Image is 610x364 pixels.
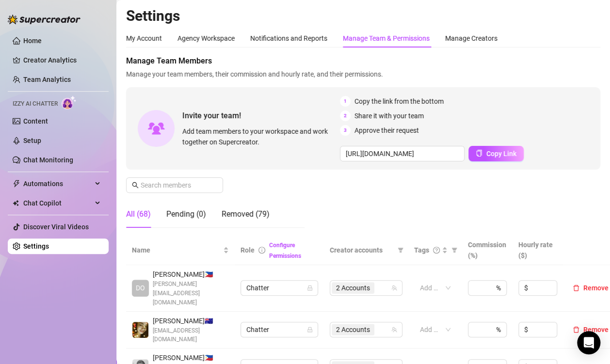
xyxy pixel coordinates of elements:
span: Remove [583,326,609,333]
span: Share it with your team [354,111,424,121]
span: Copy the link from the bottom [354,96,444,107]
span: [PERSON_NAME][EMAIL_ADDRESS][DOMAIN_NAME] [153,280,229,307]
span: filter [451,247,457,253]
input: Search members [141,180,209,190]
span: [EMAIL_ADDRESS][DOMAIN_NAME] [153,326,229,345]
span: [PERSON_NAME] 🇵🇭 [153,352,229,363]
span: search [132,182,139,189]
span: Role [241,246,255,254]
span: team [391,285,397,291]
button: Copy Link [468,146,524,161]
span: team [391,327,397,332]
div: Manage Creators [445,33,498,44]
div: Removed (79) [222,208,270,220]
img: AI Chatter [62,95,77,110]
span: Tags [414,245,429,255]
img: logo-BBDzfeDw.svg [8,15,80,24]
img: Chat Copilot [13,200,19,206]
th: Commission (%) [462,236,513,265]
span: Creator accounts [330,245,394,255]
span: delete [573,285,579,291]
a: Home [23,37,42,45]
span: Automations [23,176,92,191]
span: filter [396,243,405,257]
span: DO [136,283,145,293]
span: delete [573,326,579,333]
a: Team Analytics [23,76,71,83]
div: Notifications and Reports [250,33,327,44]
span: 2 Accounts [332,282,374,294]
span: Copy Link [486,150,516,158]
span: lock [307,285,313,291]
span: Chatter [246,322,312,337]
div: Agency Workspace [177,33,235,44]
span: lock [307,327,313,332]
span: Approve their request [354,125,419,136]
span: filter [398,247,403,253]
span: Manage Team Members [126,55,600,67]
span: filter [449,243,459,257]
span: Izzy AI Chatter [13,99,58,109]
th: Name [126,236,235,265]
span: 3 [340,125,351,136]
span: [PERSON_NAME] 🇵🇭 [153,269,229,280]
span: 1 [340,96,351,107]
img: deia jane boiser [132,322,148,338]
span: 2 Accounts [332,324,374,335]
span: Chatter [246,281,312,295]
span: Manage your team members, their commission and hourly rate, and their permissions. [126,69,600,79]
span: 2 Accounts [336,283,370,293]
span: Invite your team! [182,110,340,122]
a: Configure Permissions [269,242,301,259]
th: Hourly rate ($) [513,236,563,265]
a: Setup [23,137,41,144]
span: Name [132,245,221,255]
span: Chat Copilot [23,195,92,211]
span: thunderbolt [13,180,20,188]
span: 2 [340,111,351,121]
span: question-circle [433,247,440,253]
div: All (68) [126,208,151,220]
a: Content [23,117,48,125]
h2: Settings [126,7,600,25]
a: Chat Monitoring [23,156,73,164]
div: Pending (0) [166,208,206,220]
span: Add team members to your workspace and work together on Supercreator. [182,126,336,147]
span: copy [476,150,482,157]
a: Settings [23,242,49,250]
div: Open Intercom Messenger [577,331,600,354]
span: info-circle [258,247,265,253]
span: Remove [583,284,609,292]
a: Discover Viral Videos [23,223,89,231]
span: 2 Accounts [336,324,370,335]
a: Creator Analytics [23,52,101,68]
span: [PERSON_NAME] 🇦🇺 [153,316,229,326]
div: Manage Team & Permissions [343,33,430,44]
div: My Account [126,33,162,44]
